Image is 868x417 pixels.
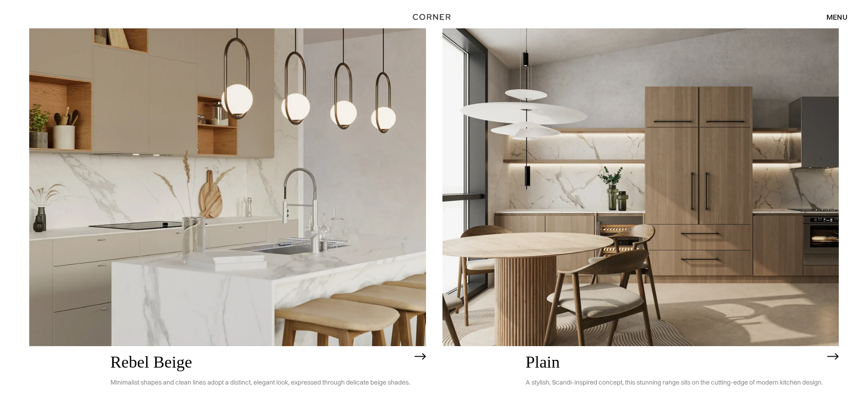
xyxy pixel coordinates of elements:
p: Minimalist shapes and clean lines adopt a distinct, elegant look, expressed through delicate beig... [110,371,410,394]
a: home [403,11,465,23]
div: menu [817,9,847,25]
p: A stylish, Scandi-inspired concept, this stunning range sits on the cutting-edge of modern kitche... [526,371,823,394]
h2: Plain [526,353,823,371]
div: menu [826,13,847,21]
h2: Rebel Beige [110,353,410,371]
